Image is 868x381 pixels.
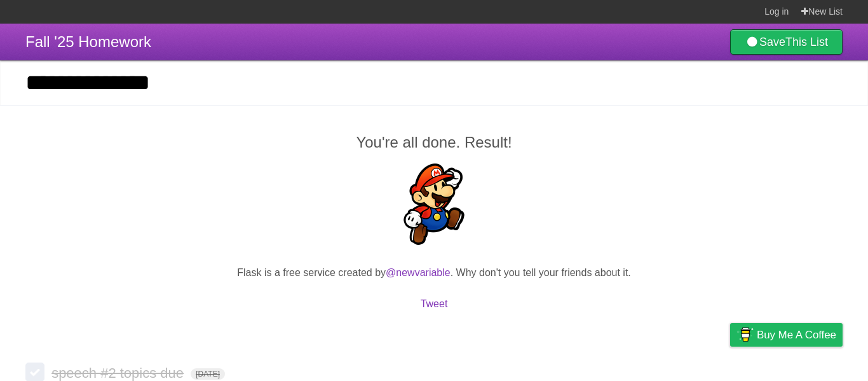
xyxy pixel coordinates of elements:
[25,33,151,50] span: Fall '25 Homework
[736,324,754,345] img: Buy me a coffee
[191,368,225,380] span: [DATE]
[393,163,475,245] img: Super Mario
[25,131,843,154] h2: You're all done. Result!
[421,298,448,309] a: Tweet
[757,324,836,346] span: Buy me a coffee
[386,267,451,278] a: @newvariable
[25,265,843,281] p: Flask is a free service created by . Why don't you tell your friends about it.
[730,323,843,347] a: Buy me a coffee
[785,36,828,48] b: This List
[51,365,187,381] span: speech #2 topics due
[730,29,843,55] a: SaveThis List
